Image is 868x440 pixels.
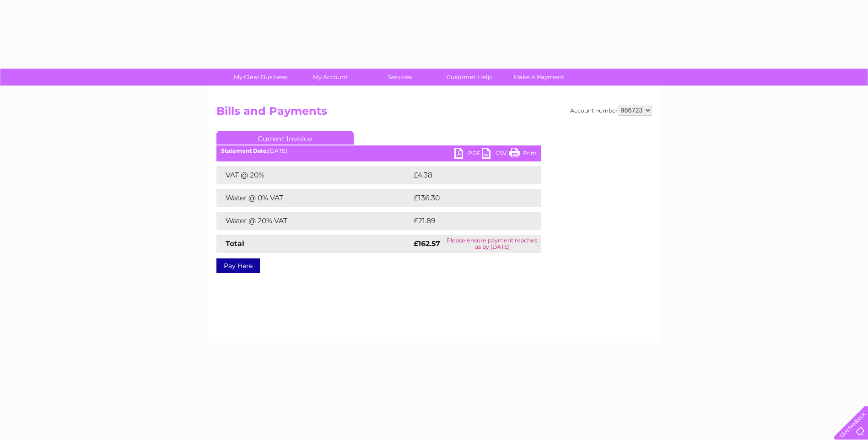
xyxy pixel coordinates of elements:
a: Print [509,148,537,161]
td: £136.30 [411,189,524,207]
b: Statement Date: [221,147,268,154]
td: Water @ 20% VAT [216,212,411,230]
a: Current Invoice [216,131,354,145]
a: My Clear Business [223,69,298,86]
td: Please ensure payment reaches us by [DATE] [443,235,541,253]
strong: £162.57 [414,239,440,248]
a: PDF [454,148,482,161]
strong: Total [226,239,244,248]
td: £21.89 [411,212,522,230]
h2: Bills and Payments [216,105,652,122]
a: Services [362,69,437,86]
td: £4.38 [411,166,520,184]
td: Water @ 0% VAT [216,189,411,207]
div: [DATE] [216,148,541,154]
a: Customer Help [431,69,507,86]
div: Account number [570,105,652,116]
a: CSV [482,148,509,161]
a: My Account [292,69,368,86]
a: Pay Here [216,258,260,273]
td: VAT @ 20% [216,166,411,184]
a: Make A Payment [501,69,577,86]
